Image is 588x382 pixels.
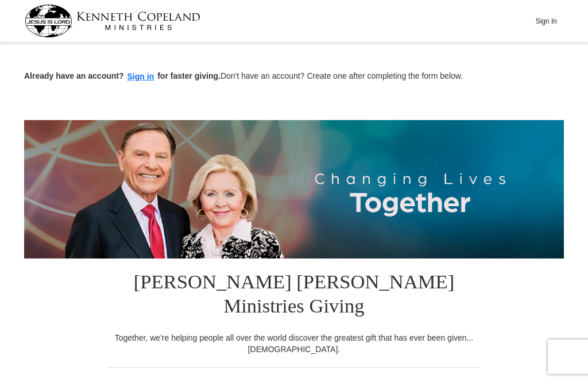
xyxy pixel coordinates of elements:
strong: Already have an account? for faster giving. [24,71,220,80]
p: Don't have an account? Create one after completing the form below. [24,70,564,83]
button: Sign in [124,70,158,83]
div: Together, we're helping people all over the world discover the greatest gift that has ever been g... [107,332,481,355]
img: kcm-header-logo.svg [25,5,200,37]
button: Sign In [529,12,563,30]
h1: [PERSON_NAME] [PERSON_NAME] Ministries Giving [107,258,481,332]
